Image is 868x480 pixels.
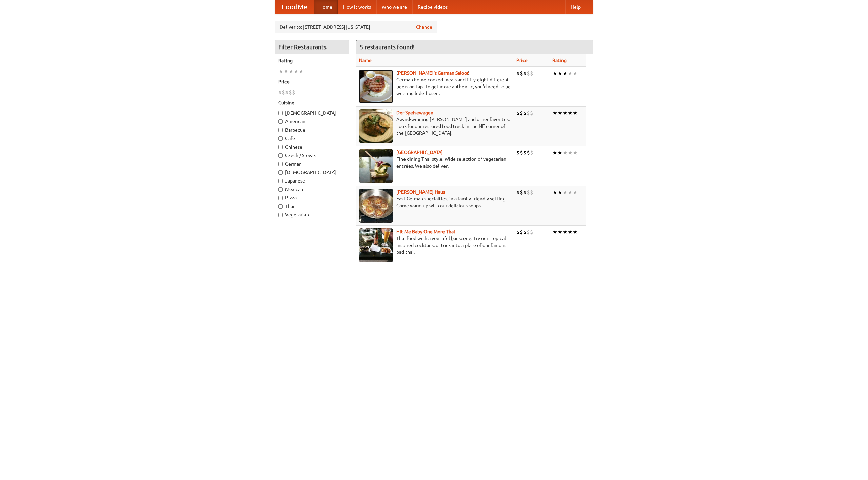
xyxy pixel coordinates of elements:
li: $ [523,149,527,156]
a: Help [565,0,586,14]
li: $ [523,109,527,117]
label: [DEMOGRAPHIC_DATA] [278,110,346,116]
li: ★ [557,70,563,77]
input: Chinese [278,145,283,149]
a: Der Speisewagen [396,110,433,115]
img: kohlhaus.jpg [359,189,393,223]
li: ★ [573,70,578,77]
li: $ [516,109,520,117]
li: ★ [568,70,573,77]
a: Recipe videos [412,0,453,14]
label: Czech / Slovak [278,152,346,159]
label: Cafe [278,135,346,142]
input: Japanese [278,179,283,183]
li: ★ [552,149,557,156]
input: German [278,162,283,166]
li: $ [516,149,520,156]
li: ★ [563,149,568,156]
li: ★ [283,68,289,75]
li: ★ [557,189,563,196]
li: $ [527,228,530,236]
li: ★ [278,68,283,75]
li: $ [520,228,523,236]
li: ★ [552,189,557,196]
li: $ [527,109,530,117]
li: ★ [568,149,573,156]
li: ★ [568,189,573,196]
li: ★ [557,228,563,236]
label: Barbecue [278,127,346,133]
li: ★ [557,149,563,156]
input: Czech / Slovak [278,153,283,158]
input: [DEMOGRAPHIC_DATA] [278,111,283,115]
p: East German specialties, in a family-friendly setting. Come warm up with our delicious soups. [359,195,511,209]
li: ★ [552,228,557,236]
h5: Cuisine [278,99,346,106]
li: ★ [294,68,299,75]
label: Japanese [278,177,346,184]
a: Price [516,58,528,63]
a: [PERSON_NAME] Haus [396,189,445,195]
li: ★ [573,149,578,156]
ng-pluralize: 5 restaurants found! [360,44,415,50]
a: FoodMe [275,0,314,14]
li: ★ [299,68,304,75]
li: $ [516,228,520,236]
label: German [278,160,346,167]
p: Thai food with a youthful bar scene. Try our tropical inspired cocktails, or tuck into a plate of... [359,235,511,255]
li: $ [527,149,530,156]
label: Pizza [278,194,346,201]
li: ★ [557,109,563,117]
li: $ [520,149,523,156]
li: ★ [563,189,568,196]
li: $ [530,70,533,77]
h4: Filter Restaurants [275,40,349,54]
li: $ [520,189,523,196]
li: ★ [552,70,557,77]
div: Deliver to: [STREET_ADDRESS][US_STATE] [275,21,437,33]
img: speisewagen.jpg [359,109,393,143]
p: Award-winning [PERSON_NAME] and other favorites. Look for our restored food truck in the NE corne... [359,116,511,136]
li: ★ [573,109,578,117]
label: Chinese [278,143,346,150]
label: Vegetarian [278,211,346,218]
li: ★ [573,228,578,236]
a: How it works [338,0,376,14]
input: [DEMOGRAPHIC_DATA] [278,170,283,175]
h5: Rating [278,57,346,64]
li: $ [285,89,289,96]
a: Name [359,58,372,63]
a: [PERSON_NAME]'s German Saloon [396,70,470,76]
img: babythai.jpg [359,228,393,262]
li: ★ [568,109,573,117]
li: $ [516,189,520,196]
li: $ [530,228,533,236]
a: [GEOGRAPHIC_DATA] [396,150,443,155]
input: Cafe [278,136,283,141]
li: $ [523,189,527,196]
input: Pizza [278,196,283,200]
li: $ [516,70,520,77]
li: $ [530,109,533,117]
label: Thai [278,203,346,210]
li: $ [530,189,533,196]
a: Rating [552,58,567,63]
a: Change [416,24,432,31]
input: Thai [278,204,283,209]
input: Mexican [278,187,283,192]
li: $ [520,70,523,77]
li: $ [527,189,530,196]
label: [DEMOGRAPHIC_DATA] [278,169,346,176]
input: Vegetarian [278,213,283,217]
li: $ [530,149,533,156]
h5: Price [278,78,346,85]
input: Barbecue [278,128,283,132]
li: ★ [563,70,568,77]
li: $ [282,89,285,96]
li: ★ [289,68,294,75]
li: ★ [573,189,578,196]
li: ★ [563,109,568,117]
